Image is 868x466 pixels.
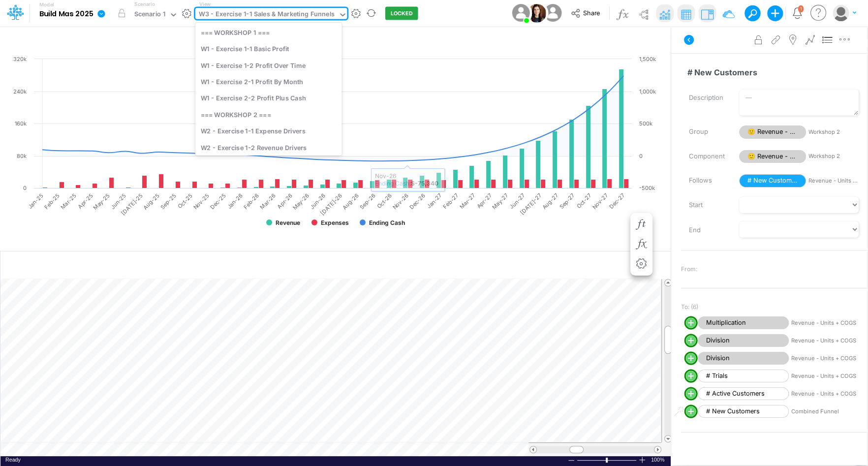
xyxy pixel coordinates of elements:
text: Mar-25 [60,192,78,210]
div: Zoom [577,456,638,464]
text: Apr-27 [475,192,493,210]
label: Scenario [134,0,155,8]
div: W2 - Exercise 1-2 Revenue Drivers [195,139,342,155]
div: Scenario 1 [134,9,166,21]
text: Oct-25 [176,192,194,210]
div: W1 - Exercise 1-2 Profit Over Time [195,57,342,73]
span: # Active Customers [698,387,789,401]
span: To: (6) [681,303,698,311]
text: Sep-27 [558,192,576,210]
span: Ready [5,457,21,463]
div: Zoom level [651,456,666,464]
label: Group [682,124,732,140]
text: Feb-26 [242,192,260,210]
span: 🙂 Revenue - Units + COGS [739,150,806,163]
text: Aug-25 [142,192,161,211]
div: In Ready mode [5,456,21,464]
text: Mar-27 [458,192,476,210]
button: LOCKED [385,7,418,20]
svg: circle with outer border [684,369,698,383]
text: Dec-27 [608,192,626,210]
span: # Trials [698,370,789,383]
span: Share [583,9,600,16]
text: Expenses [321,219,349,226]
label: Follows [682,172,732,189]
span: 🙂 Revenue - Units + COGS [739,125,806,139]
svg: circle with outer border [684,316,698,330]
text: 160k [15,120,27,127]
text: Apr-26 [276,192,294,210]
text: 240k [13,88,27,95]
text: Mar-26 [259,192,277,210]
span: Revenue - Units + COGS [808,177,859,185]
div: Zoom [606,458,608,463]
input: Type a title here [9,256,457,276]
button: Share [566,6,607,21]
label: Start [682,197,732,214]
text: [DATE]-26 [319,192,343,216]
text: -500k [639,185,655,191]
text: Sep-26 [358,192,376,210]
text: Jan-26 [226,192,244,210]
svg: circle with outer border [684,351,698,365]
text: May-26 [291,192,310,211]
text: Jun-27 [508,192,527,210]
label: View [199,0,211,8]
div: W1 - Exercise 2-2 Profit Plus Cash [195,90,342,106]
text: 500k [639,120,652,127]
text: Sep-25 [159,192,177,210]
text: 0 [23,185,27,191]
text: Nov-25 [192,192,211,211]
a: Notifications [792,7,803,19]
img: User Image Icon [510,2,532,24]
text: Jun-26 [309,192,327,210]
text: 80k [17,153,27,159]
text: Apr-25 [76,192,94,210]
label: Model [39,2,54,8]
text: 1,000k [639,88,656,95]
text: Nov-26 [391,192,410,211]
input: — Node name — [681,63,859,82]
text: 320k [13,56,27,62]
text: Dec-26 [408,192,426,210]
div: W2 - Exercise 1-1 Expense Drivers [195,123,342,139]
div: === WORKSHOP 2 === [195,106,342,123]
label: Component [682,148,732,165]
text: Feb-27 [442,192,460,210]
svg: circle with outer border [684,334,698,347]
text: [DATE]-27 [519,192,543,216]
text: Oct-26 [375,192,393,210]
svg: circle with outer border [684,387,698,401]
label: End [682,222,732,239]
span: # New Customers [698,405,789,418]
div: Zoom In [638,456,646,464]
span: Division [698,352,789,365]
div: Zoom Out [567,457,575,464]
text: May-27 [491,192,509,211]
text: 0 [639,153,643,159]
text: Jan-27 [426,192,443,210]
div: W1 - Exercise 2-1 Profit By Month [195,73,342,90]
span: Multiplication [698,316,789,330]
text: Dec-25 [209,192,227,210]
svg: circle with outer border [684,404,698,418]
img: User Image Icon [541,2,563,24]
span: Workshop 2 [808,152,859,160]
text: May-25 [92,192,111,211]
span: Workshop 2 [808,128,859,136]
text: 1,500k [639,56,656,62]
text: [DATE]-25 [120,192,144,216]
div: === WORKSHOP 1 === [195,24,342,40]
img: User Image Icon [527,4,546,23]
div: 1 unread items [800,6,802,11]
text: Revenue [276,219,300,226]
text: Aug-27 [541,192,559,211]
span: # New Customers [739,174,806,187]
label: Description [682,90,732,106]
text: Jan-25 [27,192,45,210]
div: W3 - Exercise 1-1 Sales & Marketing Funnels [199,9,335,21]
input: Type a title here [8,31,565,51]
b: Build Mas 2025 [39,10,93,19]
text: Feb-25 [43,192,61,210]
text: Oct-27 [575,192,592,209]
